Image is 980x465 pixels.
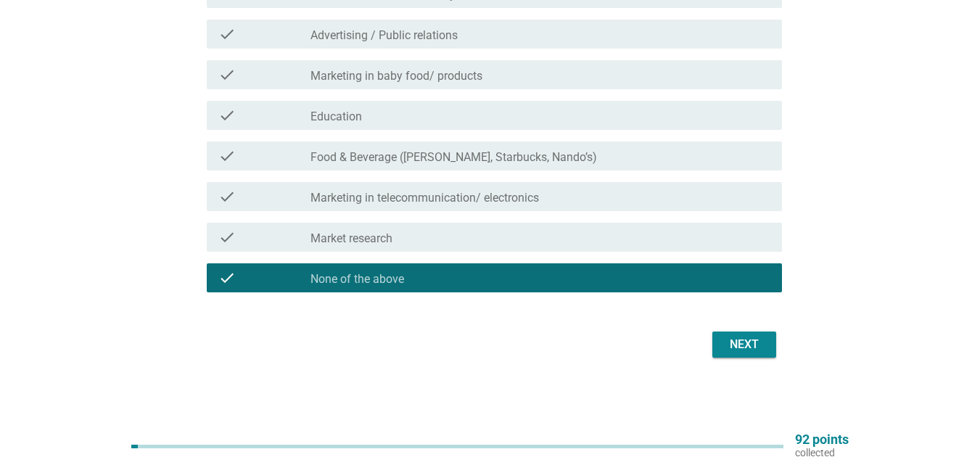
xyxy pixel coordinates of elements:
[218,229,236,246] i: check
[218,66,236,83] i: check
[310,110,362,124] label: Education
[310,69,482,83] label: Marketing in baby food/ products
[795,433,849,446] p: 92 points
[712,332,776,358] button: Next
[310,272,404,287] label: None of the above
[218,107,236,124] i: check
[310,191,539,205] label: Marketing in telecommunication/ electronics
[310,231,392,246] label: Market research
[724,336,765,353] div: Next
[310,28,458,43] label: Advertising / Public relations
[218,25,236,43] i: check
[310,150,597,165] label: Food & Beverage ([PERSON_NAME], Starbucks, Nando’s)
[218,147,236,165] i: check
[218,188,236,205] i: check
[795,446,849,459] p: collected
[218,269,236,287] i: check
